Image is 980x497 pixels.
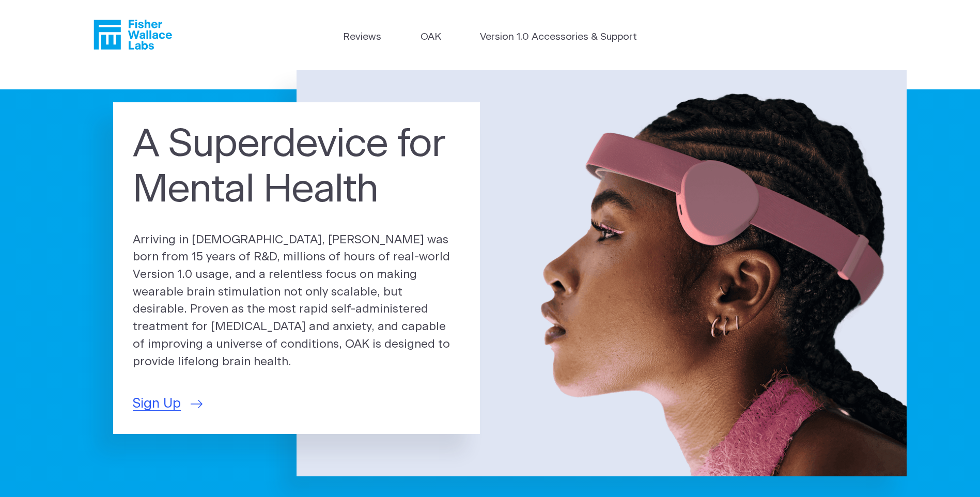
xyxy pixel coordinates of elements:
[480,30,637,45] a: Version 1.0 Accessories & Support
[133,231,460,371] p: Arriving in [DEMOGRAPHIC_DATA], [PERSON_NAME] was born from 15 years of R&D, millions of hours of...
[133,394,203,414] a: Sign Up
[133,122,460,212] h1: A Superdevice for Mental Health
[343,30,381,45] a: Reviews
[94,20,172,50] a: Fisher Wallace
[421,30,441,45] a: OAK
[133,394,181,414] span: Sign Up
